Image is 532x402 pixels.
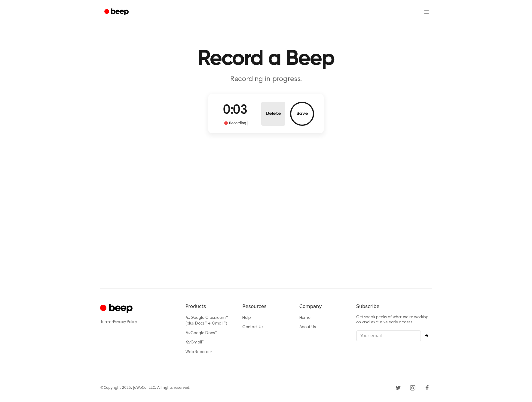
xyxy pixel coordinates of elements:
[242,325,263,329] a: Contact Us
[100,6,134,18] a: Beep
[408,383,417,392] a: Instagram
[290,102,314,126] button: Save Audio Record
[100,303,134,315] a: Cruip
[113,320,137,324] a: Privacy Policy
[185,331,191,335] i: for
[185,316,191,320] i: for
[356,303,432,310] h6: Subscribe
[299,316,310,320] a: Home
[185,303,233,310] h6: Products
[223,104,247,117] span: 0:03
[185,316,228,326] a: forGoogle Classroom™ (plus Docs™ + Gmail™)
[261,102,285,126] button: Delete Audio Record
[356,315,432,325] p: Get sneak peeks of what we’re working on and exclusive early access.
[422,383,432,392] a: Facebook
[112,48,420,70] h1: Record a Beep
[299,303,347,310] h6: Company
[100,320,112,324] a: Terms
[151,74,381,84] p: Recording in progress.
[185,340,204,345] a: forGmail™
[223,120,248,126] div: Recording
[421,334,432,337] button: Subscribe
[299,325,316,329] a: About Us
[356,330,421,342] input: Your email
[242,316,250,320] a: Help
[242,303,289,310] h6: Resources
[393,383,403,392] a: Twitter
[100,385,190,390] div: © Copyright 2025, JoWoCo, LLC. All rights reserved.
[185,350,212,354] a: Web Recorder
[185,331,217,335] a: forGoogle Docs™
[100,319,176,325] div: ·
[421,7,432,17] button: Menu
[185,340,191,345] i: for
